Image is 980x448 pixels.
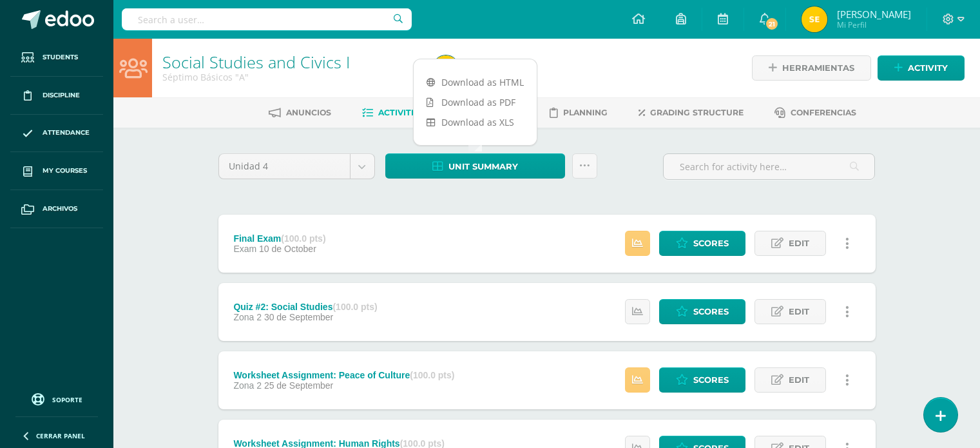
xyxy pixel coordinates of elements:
[774,102,856,123] a: Conferencias
[791,108,856,117] span: Conferencias
[693,231,729,255] span: Scores
[659,231,745,256] a: Scores
[233,302,377,312] div: Quiz #2: Social Studies
[233,312,262,322] span: Zona 2
[362,102,424,123] a: Activities
[752,55,871,81] a: Herramientas
[448,155,518,179] span: Unit summary
[693,300,729,324] span: Scores
[414,112,537,132] a: Download as XLS
[264,380,333,391] span: 25 de September
[219,154,374,179] a: Unidad 4
[259,244,316,254] span: 10 de October
[269,102,331,123] a: Anuncios
[10,77,103,115] a: Discipline
[385,153,565,179] a: Unit summary
[10,39,103,77] a: Students
[837,8,911,21] span: [PERSON_NAME]
[162,53,418,71] h1: Social Studies and Civics I
[162,51,350,73] a: Social Studies and Civics I
[410,370,454,380] strong: (100.0 pts)
[10,190,103,228] a: Archivos
[233,233,325,244] div: Final Exam
[43,128,90,138] span: Attendance
[550,102,608,123] a: Planning
[659,299,745,324] a: Scores
[43,166,87,176] span: My courses
[789,231,809,255] span: Edit
[332,302,377,312] strong: (100.0 pts)
[414,72,537,92] a: Download as HTML
[789,300,809,324] span: Edit
[233,370,454,380] div: Worksheet Assignment: Peace of Culture
[233,380,262,391] span: Zona 2
[650,108,744,117] span: Grading structure
[15,390,98,407] a: Soporte
[693,368,729,392] span: Scores
[162,71,418,83] div: Séptimo Básicos 'A'
[659,367,745,393] a: Scores
[281,233,325,244] strong: (100.0 pts)
[802,6,827,32] img: 4e9def19cc85b7c337b3cd984476dcf2.png
[233,244,256,254] span: Exam
[782,56,854,80] span: Herramientas
[789,368,809,392] span: Edit
[286,108,331,117] span: Anuncios
[433,55,459,81] img: 4e9def19cc85b7c337b3cd984476dcf2.png
[908,56,948,80] span: Activity
[563,108,608,117] span: Planning
[36,431,85,440] span: Cerrar panel
[414,92,537,112] a: Download as PDF
[664,154,874,179] input: Search for activity here…
[43,52,78,63] span: Students
[878,55,965,81] a: Activity
[378,108,424,117] span: Activities
[52,395,82,404] span: Soporte
[229,154,340,179] span: Unidad 4
[43,90,80,101] span: Discipline
[264,312,333,322] span: 30 de September
[837,19,911,30] span: Mi Perfil
[639,102,744,123] a: Grading structure
[765,17,779,31] span: 21
[43,204,77,214] span: Archivos
[10,115,103,153] a: Attendance
[122,8,412,30] input: Search a user…
[10,152,103,190] a: My courses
